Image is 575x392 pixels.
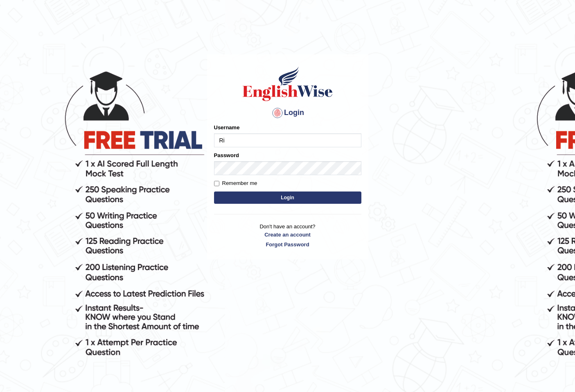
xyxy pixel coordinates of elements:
label: Password [214,151,239,159]
a: Forgot Password [214,241,361,248]
label: Remember me [214,179,257,187]
a: Create an account [214,231,361,239]
p: Don't have an account? [214,223,361,248]
img: Logo of English Wise sign in for intelligent practice with AI [241,65,334,102]
input: Remember me [214,181,219,186]
label: Username [214,124,240,131]
h4: Login [214,106,361,119]
button: Login [214,191,361,204]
